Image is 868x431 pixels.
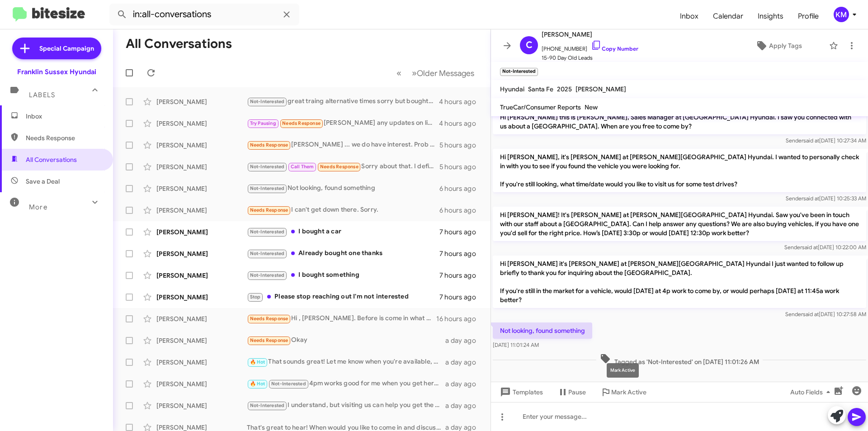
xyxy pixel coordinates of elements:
span: said at [803,195,819,202]
a: Calendar [706,3,750,29]
span: TrueCar/Consumer Reports [500,103,581,111]
p: Hi [PERSON_NAME], it's [PERSON_NAME] at [PERSON_NAME][GEOGRAPHIC_DATA] Hyundai. I wanted to perso... [493,149,866,192]
span: Try Pausing [250,120,276,126]
span: Needs Response [26,133,103,142]
div: That sounds great! Let me know when you're available, and we can schedule a time for you to visit... [247,357,445,367]
span: Tagged as 'Not-Interested' on [DATE] 11:01:26 AM [596,353,763,366]
p: Hi [PERSON_NAME]! It's [PERSON_NAME] at [PERSON_NAME][GEOGRAPHIC_DATA] Hyundai. Saw you've been i... [493,207,866,241]
span: 🔥 Hot [250,381,265,387]
span: Sender [DATE] 10:27:58 AM [785,311,866,317]
span: Pause [568,384,586,400]
input: Search [109,4,299,25]
span: New [585,103,598,111]
button: Apply Tags [732,38,825,54]
span: Not-Interested [250,99,285,104]
div: [PERSON_NAME] [156,141,247,150]
span: 15-90 Day Old Leads [542,53,638,62]
span: Apply Tags [769,38,802,54]
button: Templates [491,384,550,400]
span: [PERSON_NAME] [542,29,638,40]
div: [PERSON_NAME] [156,162,247,171]
span: Labels [29,91,55,99]
div: [PERSON_NAME] ... we do have interest. Prob better late next week. Considering a 5 or a 9 on 24 m... [247,140,439,150]
span: Not-Interested [250,403,285,408]
span: Sender [DATE] 10:22:00 AM [784,244,866,251]
span: Needs Response [250,207,288,213]
div: a day ago [445,336,483,345]
div: 7 hours ago [439,271,483,280]
div: Mark Active [607,363,639,378]
div: [PERSON_NAME] [156,227,247,237]
button: Mark Active [593,384,654,400]
span: Inbox [673,3,706,29]
div: [PERSON_NAME] [156,358,247,367]
span: Not-Interested [250,164,285,170]
span: Needs Response [250,142,288,148]
p: Not looking, found something [493,322,592,339]
div: [PERSON_NAME] [156,206,247,215]
div: I can't get down there. Sorry. [247,205,439,215]
span: Templates [498,384,543,400]
a: Copy Number [591,45,638,52]
div: 5 hours ago [439,141,483,150]
span: [PHONE_NUMBER] [542,40,638,53]
button: KM [826,7,858,22]
span: Insights [750,3,791,29]
span: Not-Interested [250,229,285,235]
div: a day ago [445,379,483,388]
div: [PERSON_NAME] [156,119,247,128]
div: Franklin Sussex Hyundai [17,67,96,76]
div: Hi , [PERSON_NAME]. Before is come in what is the best you can do for a Hyundai Ionic 5 SEL for a... [247,313,436,324]
div: [PERSON_NAME] [156,97,247,106]
div: [PERSON_NAME] [156,293,247,302]
small: Not-Interested [500,68,538,76]
p: Hi [PERSON_NAME] it's [PERSON_NAME] at [PERSON_NAME][GEOGRAPHIC_DATA] Hyundai I just wanted to fo... [493,256,866,308]
div: I understand, but visiting us can help you get the best offer for your vehicle. When might you be... [247,400,445,411]
div: [PERSON_NAME] [156,379,247,388]
div: [PERSON_NAME] [156,336,247,345]
div: Already bought one thanks [247,248,439,259]
span: Older Messages [417,68,474,78]
nav: Page navigation example [392,64,480,82]
span: Needs Response [250,316,288,322]
div: 6 hours ago [439,184,483,193]
p: Hi [PERSON_NAME] this is [PERSON_NAME], Sales Manager at [GEOGRAPHIC_DATA] Hyundai. I saw you con... [493,109,866,134]
span: Sender [DATE] 10:25:33 AM [786,195,866,202]
div: 4pm works good for me when you get here ask for me. If I'm not available my co worker abby will b... [247,379,445,389]
div: 7 hours ago [439,293,483,302]
span: C [526,38,533,52]
a: Profile [791,3,826,29]
div: Not looking, found something [247,183,439,194]
span: Mark Active [611,384,646,400]
button: Previous [391,64,407,82]
div: 7 hours ago [439,249,483,258]
div: I bought something [247,270,439,280]
span: Auto Fields [790,384,834,400]
span: All Conversations [26,155,77,164]
span: Hyundai [500,85,524,93]
div: Please stop reaching out I'm not interested [247,292,439,302]
a: Special Campaign [12,38,101,59]
div: [PERSON_NAME] any updates on limited [247,118,439,128]
span: Needs Response [282,120,321,126]
span: [PERSON_NAME] [576,85,626,93]
div: I bought a car [247,227,439,237]
span: « [396,67,401,79]
span: Not-Interested [250,185,285,191]
span: Santa Fe [528,85,553,93]
button: Next [406,64,480,82]
span: Not-Interested [271,381,306,387]
span: Needs Response [320,164,359,170]
span: said at [803,311,819,317]
div: [PERSON_NAME] [156,184,247,193]
div: great traing alternative times sorry but bought. a pickup truck thanks for the follow up [247,96,439,107]
div: Sorry about that. I definitely didn't call or know about it. [247,161,439,172]
span: Stop [250,294,261,300]
h1: All Conversations [126,37,232,51]
div: a day ago [445,401,483,410]
div: [PERSON_NAME] [156,314,247,323]
span: said at [803,137,819,144]
span: Save a Deal [26,177,60,186]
